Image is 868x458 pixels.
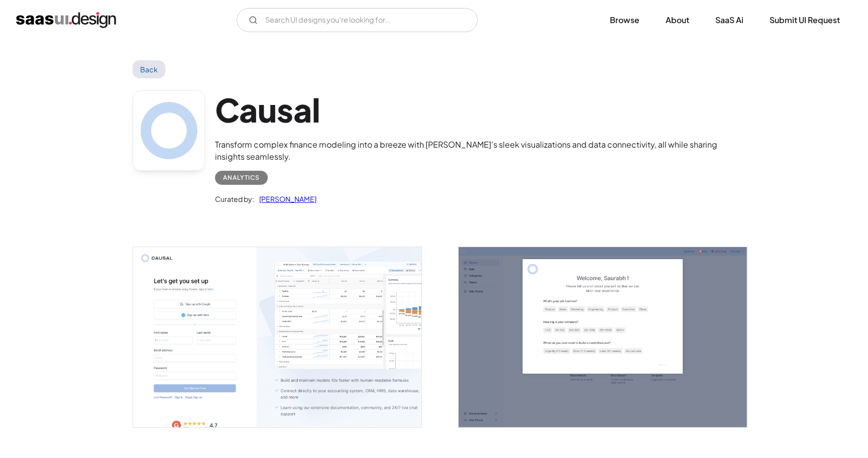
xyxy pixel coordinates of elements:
[133,247,421,427] a: open lightbox
[133,60,165,78] a: Back
[254,193,316,205] a: [PERSON_NAME]
[215,193,254,205] div: Curated by:
[654,9,701,31] a: About
[459,247,747,427] img: 64492453907c69911fd908ab_Causal%20Welcome%20Screen.png
[598,9,652,31] a: Browse
[237,8,478,32] form: Email Form
[459,247,747,427] a: open lightbox
[223,172,260,184] div: Analytics
[133,247,421,427] img: 64492436740e3e18ff27fda8_Causal%20Signup%20Screen.png
[16,12,116,28] a: home
[215,90,735,129] h1: Causal
[703,9,755,31] a: SaaS Ai
[757,9,852,31] a: Submit UI Request
[215,139,735,163] div: Transform complex finance modeling into a breeze with [PERSON_NAME]'s sleek visualizations and da...
[237,8,478,32] input: Search UI designs you're looking for...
